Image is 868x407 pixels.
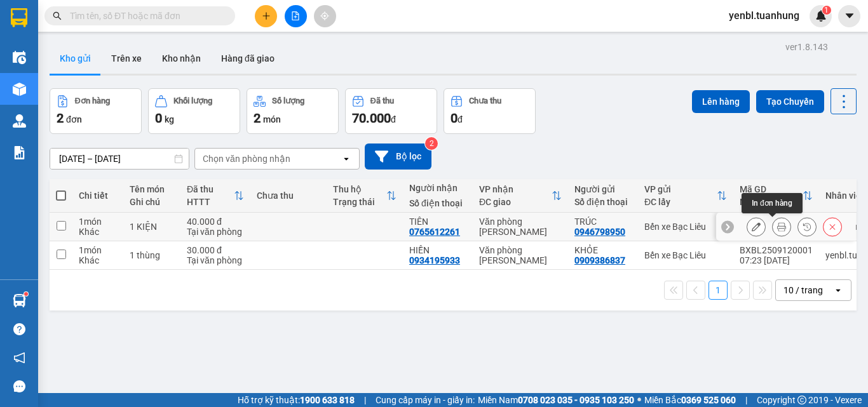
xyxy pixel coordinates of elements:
[50,149,189,169] input: Select a date range.
[73,8,180,24] b: [PERSON_NAME]
[6,28,242,44] li: 85 [PERSON_NAME]
[479,184,552,194] div: VP nhận
[409,227,460,237] div: 0765612261
[13,294,26,307] img: warehouse-icon
[187,197,234,207] div: HTTT
[644,222,727,232] div: Bến xe Bạc Liêu
[719,8,810,23] span: yenbl.tuanhung
[13,114,26,128] img: warehouse-icon
[187,217,244,227] div: 40.000 đ
[692,90,750,113] button: Lên hàng
[13,323,25,335] span: question-circle
[75,97,110,105] div: Đơn hàng
[101,43,152,74] button: Trên xe
[376,393,475,407] span: Cung cấp máy in - giấy in:
[574,217,632,227] div: TRÚC
[409,255,460,265] div: 0934195933
[370,97,394,105] div: Đã thu
[644,184,717,194] div: VP gửi
[473,179,568,213] th: Toggle SortBy
[187,184,234,194] div: Đã thu
[187,227,244,237] div: Tại văn phòng
[574,245,632,255] div: KHỎE
[681,395,736,405] strong: 0369 525 060
[391,114,396,124] span: đ
[469,97,501,105] div: Chưa thu
[13,380,25,392] span: message
[638,179,733,213] th: Toggle SortBy
[733,179,819,213] th: Toggle SortBy
[797,396,806,404] span: copyright
[742,193,803,213] div: In đơn hàng
[165,114,174,124] span: kg
[180,179,250,213] th: Toggle SortBy
[300,395,355,405] strong: 1900 633 818
[254,110,261,126] span: 2
[57,110,64,126] span: 2
[409,198,466,208] div: Số điện thoại
[263,114,281,124] span: món
[50,88,142,134] button: Đơn hàng2đơn
[314,5,336,27] button: aim
[709,281,728,300] button: 1
[130,184,174,194] div: Tên món
[644,197,717,207] div: ĐC lấy
[451,110,458,126] span: 0
[152,43,211,74] button: Kho nhận
[479,217,562,237] div: Văn phòng [PERSON_NAME]
[285,5,307,27] button: file-add
[13,51,26,64] img: warehouse-icon
[255,5,277,27] button: plus
[479,245,562,265] div: Văn phòng [PERSON_NAME]
[320,11,329,20] span: aim
[365,143,431,170] button: Bộ lọc
[73,30,83,41] span: environment
[425,137,438,150] sup: 2
[574,255,625,265] div: 0909386837
[644,393,736,407] span: Miền Bắc
[444,88,536,134] button: Chưa thu0đ
[644,250,727,260] div: Bến xe Bạc Liêu
[257,190,320,201] div: Chưa thu
[345,88,437,134] button: Đã thu70.000đ
[637,397,641,403] span: ⚪️
[247,88,339,134] button: Số lượng2món
[833,285,843,295] svg: open
[11,8,27,27] img: logo-vxr
[824,6,829,15] span: 1
[79,217,117,227] div: 1 món
[815,10,827,22] img: icon-new-feature
[409,245,466,255] div: HIỀN
[740,245,813,255] div: BXBL2509120001
[70,9,220,23] input: Tìm tên, số ĐT hoặc mã đơn
[740,197,803,207] div: Ngày ĐH
[783,284,823,297] div: 10 / trang
[291,11,300,20] span: file-add
[173,97,212,105] div: Khối lượng
[187,255,244,265] div: Tại văn phòng
[740,184,803,194] div: Mã GD
[822,6,831,15] sup: 1
[130,250,174,260] div: 1 thùng
[409,217,466,227] div: TIÊN
[130,197,174,207] div: Ghi chú
[203,152,290,165] div: Chọn văn phòng nhận
[518,395,634,405] strong: 0708 023 035 - 0935 103 250
[747,217,766,236] div: Sửa đơn hàng
[479,197,552,207] div: ĐC giao
[238,393,355,407] span: Hỗ trợ kỹ thuật:
[333,197,386,207] div: Trạng thái
[13,83,26,96] img: warehouse-icon
[574,227,625,237] div: 0946798950
[73,46,83,57] span: phone
[574,184,632,194] div: Người gửi
[409,183,466,193] div: Người nhận
[211,43,285,74] button: Hàng đã giao
[187,245,244,255] div: 30.000 đ
[148,88,240,134] button: Khối lượng0kg
[364,393,366,407] span: |
[458,114,463,124] span: đ
[79,255,117,265] div: Khác
[740,255,813,265] div: 07:23 [DATE]
[13,146,26,159] img: solution-icon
